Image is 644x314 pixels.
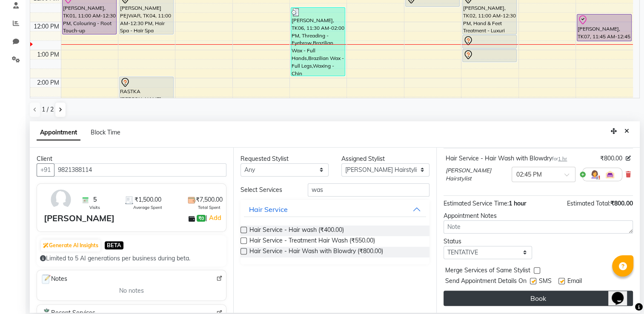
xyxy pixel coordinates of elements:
span: Total Spent [198,204,220,211]
span: Visits [89,204,100,211]
i: Edit price [626,156,631,161]
span: Email [567,277,582,287]
div: Client [37,154,226,163]
a: Add [207,213,222,223]
span: Estimated Service Time: [444,200,509,207]
div: 1:00 PM [35,50,61,59]
input: Search by service name [308,183,429,197]
span: 1 / 2 [42,105,54,114]
div: Limited to 5 AI generations per business during beta. [40,254,223,263]
div: Appointment Notes [444,211,633,220]
span: 1 hour [509,200,526,207]
span: No notes [119,286,144,295]
div: RASTKA [PERSON_NAME], TK03, 02:00 PM-03:00 PM, Hair Service - Ironing [120,77,173,103]
span: Hair Service - Treatment Hair Wash (₹550.00) [249,236,375,247]
span: | [206,213,222,223]
button: +91 [37,163,54,177]
div: Status [444,237,532,246]
img: avatar [49,187,73,212]
div: 12:00 PM [32,22,61,31]
span: Merge Services of Same Stylist [445,266,530,277]
span: Hair Service - Hair Wash with Blowdry (₹800.00) [249,247,383,257]
span: Appointment [37,125,80,140]
small: for [552,156,567,162]
span: Notes [40,274,67,285]
div: Requested Stylist [240,154,329,163]
button: Hair Service [244,202,426,217]
span: ₹800.00 [610,200,633,207]
div: Assigned Stylist [341,154,429,163]
span: 5 [93,195,97,204]
div: [PERSON_NAME], TK07, 11:45 AM-12:45 PM, Face RF [577,14,631,41]
span: Block Time [91,128,120,136]
button: Close [621,125,633,138]
span: Send Appointment Details On [445,277,527,287]
div: [PERSON_NAME], TK02, 12:30 PM-01:00 PM, Brazilian Wax - Full Hands [463,35,516,48]
span: ₹0 [197,215,206,222]
div: Hair Service [249,204,288,214]
span: ₹800.00 [600,154,622,163]
img: Interior.png [605,169,615,180]
span: 1 hr [558,156,567,162]
div: Select Services [234,186,301,194]
span: Estimated Total: [567,200,610,207]
span: ₹1,500.00 [135,195,161,204]
div: [PERSON_NAME], TK02, 01:00 PM-01:30 PM, Brazilian Wax - Half Legs [463,49,516,62]
input: Search by Name/Mobile/Email/Code [54,163,226,177]
div: [PERSON_NAME], TK06, 11:30 AM-02:00 PM, Threading - Eyebrow,Brazilian Wax - Full Hands,Brazilian ... [291,8,345,76]
div: 2:00 PM [35,78,61,87]
img: Hairdresser.png [590,169,600,180]
span: BETA [105,241,123,249]
div: [PERSON_NAME] [44,212,114,225]
button: Book [444,291,633,306]
iframe: chat widget [608,280,635,305]
span: SMS [539,277,552,287]
button: Generate AI Insights [41,240,100,251]
div: Hair Service - Hair Wash with Blowdry [446,154,567,163]
span: Hair Service - Hair wash (₹400.00) [249,226,344,236]
span: ₹7,500.00 [196,195,223,204]
span: [PERSON_NAME] Hairstylist [446,166,508,183]
span: Average Spent [133,204,162,211]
